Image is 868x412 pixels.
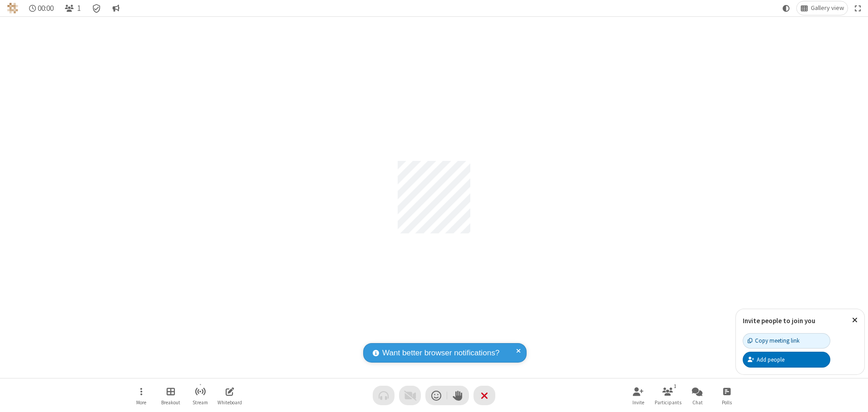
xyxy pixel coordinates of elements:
[851,1,865,15] button: Fullscreen
[88,1,105,15] div: Meeting details Encryption enabled
[217,400,242,405] span: Whiteboard
[748,336,799,345] div: Copy meeting link
[25,1,58,15] div: Timer
[157,383,184,408] button: Manage Breakout Rooms
[692,400,703,405] span: Chat
[722,400,732,405] span: Polls
[7,3,18,14] img: QA Selenium DO NOT DELETE OR CHANGE
[654,383,681,408] button: Open participant list
[192,400,208,405] span: Stream
[713,383,740,408] button: Open poll
[447,386,469,405] button: Raise hand
[216,383,243,408] button: Open shared whiteboard
[136,400,146,405] span: More
[128,383,155,408] button: Open menu
[743,316,815,325] label: Invite people to join you
[625,383,652,408] button: Invite participants (Alt+I)
[632,400,644,405] span: Invite
[61,1,84,15] button: Open participant list
[655,400,681,405] span: Participants
[382,347,499,359] span: Want better browser notifications?
[811,5,844,12] span: Gallery view
[77,4,81,13] span: 1
[797,1,848,15] button: Change layout
[38,4,54,13] span: 00:00
[161,400,180,405] span: Breakout
[108,1,123,15] button: Conversation
[845,309,864,331] button: Close popover
[684,383,711,408] button: Open chat
[187,383,214,408] button: Start streaming
[373,386,395,405] button: Audio problem - check your Internet connection or call by phone
[671,382,679,390] div: 1
[743,333,830,349] button: Copy meeting link
[743,352,830,367] button: Add people
[473,386,495,405] button: End or leave meeting
[399,386,421,405] button: Video
[779,1,794,15] button: Using system theme
[425,386,447,405] button: Send a reaction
